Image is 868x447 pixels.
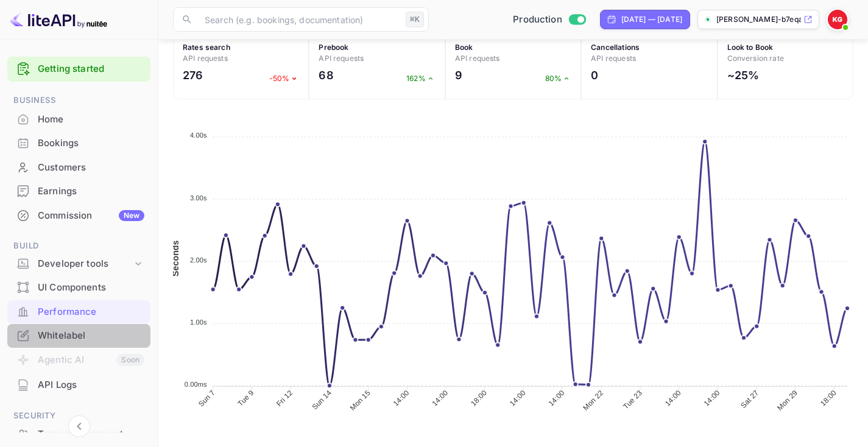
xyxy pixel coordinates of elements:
div: ⌘K [406,12,424,27]
div: Bookings [38,136,144,150]
div: CommissionNew [7,204,150,228]
a: Customers [7,156,150,178]
a: Getting started [38,62,144,76]
a: Team management [7,423,150,445]
div: Customers [7,156,150,180]
span: Build [7,239,150,253]
a: Home [7,108,150,130]
strong: Book [455,43,473,52]
div: UI Components [38,281,144,295]
div: Performance [38,305,144,319]
div: Customers [38,161,144,175]
tspan: Tue 23 [621,389,644,411]
tspan: 2.00s [190,256,207,264]
span: Business [7,94,150,107]
span: API requests [591,54,636,63]
img: LiteAPI logo [10,10,107,29]
tspan: 14:00 [547,389,566,408]
button: Collapse navigation [68,415,90,437]
strong: Cancellations [591,43,640,52]
a: API Logs [7,373,150,396]
tspan: Sat 27 [739,389,760,410]
tspan: Mon 15 [348,389,372,412]
tspan: 0.00ms [185,381,207,388]
span: API requests [183,54,228,63]
tspan: 18:00 [819,389,838,408]
a: UI Components [7,276,150,298]
div: Whitelabel [38,329,144,343]
p: -50% [269,73,300,84]
div: [DATE] — [DATE] [621,14,682,25]
div: Getting started [7,57,150,82]
tspan: 14:00 [508,389,528,408]
tspan: 14:00 [430,389,450,408]
tspan: 4.00s [190,132,207,139]
div: Team management [38,428,144,442]
p: [PERSON_NAME]-b7eqa.n... [716,14,801,25]
span: API requests [455,54,500,63]
div: Bookings [7,132,150,155]
a: Bookings [7,132,150,154]
h2: 0 [591,67,598,83]
img: Kevin Gauthier [828,10,847,29]
div: UI Components [7,276,150,300]
div: API Logs [7,373,150,397]
tspan: Fri 12 [275,389,294,408]
div: API Logs [38,378,144,392]
strong: Prebook [319,43,348,52]
h2: 68 [319,67,333,83]
strong: Rates search [183,43,230,52]
h2: ~25% [727,67,760,83]
div: New [119,210,144,221]
input: Search (e.g. bookings, documentation) [197,7,401,32]
span: API requests [319,54,364,63]
div: Home [7,108,150,132]
div: Commission [38,209,144,223]
div: Earnings [7,180,150,203]
text: Seconds [171,240,180,276]
a: CommissionNew [7,204,150,227]
a: Performance [7,300,150,323]
div: Performance [7,300,150,324]
div: Home [38,113,144,127]
tspan: Sun 7 [197,389,217,409]
div: Developer tools [38,257,132,271]
tspan: Sun 14 [310,389,333,412]
tspan: 1.00s [190,319,207,326]
tspan: Tue 9 [236,389,256,408]
tspan: Mon 29 [775,389,799,412]
span: Production [513,13,562,27]
tspan: Mon 22 [581,389,605,412]
tspan: 14:00 [392,389,411,408]
tspan: 18:00 [469,389,489,408]
div: Whitelabel [7,324,150,348]
p: 80% [545,73,571,84]
div: Switch to Sandbox mode [508,13,590,27]
tspan: 14:00 [702,389,722,408]
tspan: 14:00 [663,389,683,408]
strong: Look to Book [727,43,774,52]
a: Whitelabel [7,324,150,347]
h2: 276 [183,67,203,83]
p: 162% [406,73,436,84]
tspan: 3.00s [190,194,207,202]
span: Security [7,409,150,423]
a: Earnings [7,180,150,202]
div: Developer tools [7,253,150,275]
span: Conversion rate [727,54,784,63]
div: Earnings [38,185,144,199]
h2: 9 [455,67,462,83]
